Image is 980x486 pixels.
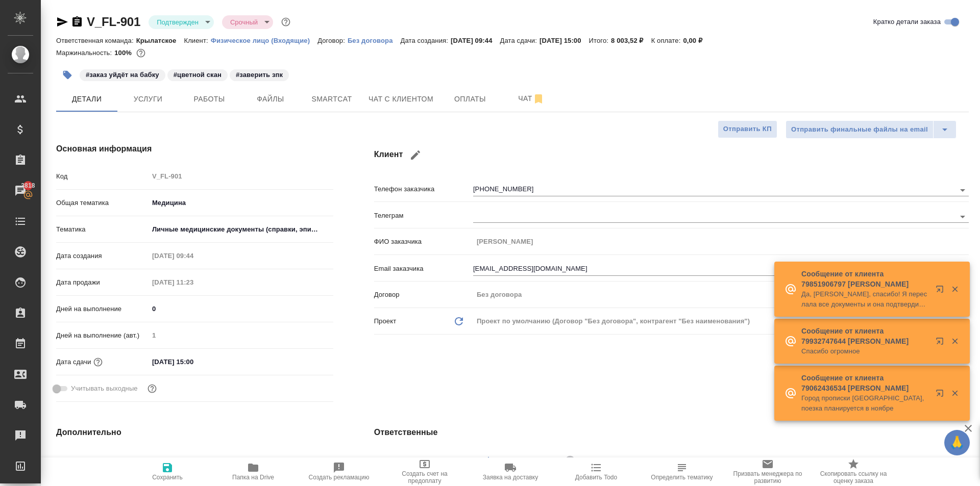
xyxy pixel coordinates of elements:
span: Создать счет на предоплату [388,470,461,484]
button: Призвать менеджера по развитию [725,457,811,486]
p: Дней на выполнение [56,304,149,314]
button: Отправить КП [718,120,777,138]
span: Работы [185,93,234,106]
button: Отправить финальные файлы на email [786,120,934,139]
p: Дата создания: [401,37,451,44]
p: Сообщение от клиента 79062436534 [PERSON_NAME] [801,373,929,393]
p: Ответственная команда: [56,37,136,44]
p: К оплате: [651,37,683,44]
button: Доп статусы указывают на важность/срочность заказа [279,15,292,29]
input: Пустое поле [149,452,333,467]
p: Код [56,171,149,182]
p: Клиент: [184,37,210,44]
div: Медицина [149,194,333,212]
p: Сообщение от клиента 79932747644 [PERSON_NAME] [801,326,929,346]
div: Подтвержден [149,15,214,29]
p: Телефон заказчика [374,184,473,194]
h4: Ответственные [374,426,969,439]
button: Открыть в новой вкладке [929,331,954,355]
button: Добавить Todo [553,457,639,486]
button: Создать рекламацию [296,457,382,486]
svg: Отписаться [532,93,545,105]
div: split button [786,120,957,139]
div: Личные медицинские документы (справки, эпикризы) [149,221,333,238]
h4: Клиент [374,143,969,167]
p: #цветной скан [174,70,222,80]
span: Отправить финальные файлы на email [791,124,928,136]
button: Open [955,183,970,197]
button: Закрыть [944,337,965,346]
span: Добавить Todo [575,474,617,481]
input: Пустое поле [149,248,238,263]
p: Город прописки [GEOGRAPHIC_DATA], поезка планируется в ноябре [801,393,929,414]
h4: Основная информация [56,143,333,155]
span: Определить тематику [651,474,713,481]
p: #заказ уйдёт на бабку [86,70,159,80]
button: Выбери, если сб и вс нужно считать рабочими днями для выполнения заказа. [145,382,159,395]
p: Спасибо огромное [801,346,929,356]
span: 3818 [15,181,41,191]
a: 3818 [3,178,38,203]
p: Дата сдачи [56,357,91,367]
span: Чат с клиентом [369,93,433,106]
span: Отправить КП [723,123,772,135]
p: 100% [114,49,134,57]
a: V_FL-901 [87,15,140,29]
p: 0,00 ₽ [683,37,710,44]
p: Маржинальность: [56,49,114,57]
button: Скопировать ссылку для ЯМессенджера [56,16,68,28]
input: Пустое поле [473,287,969,302]
input: Пустое поле [149,275,238,290]
button: Закрыть [944,389,965,398]
span: Файлы [246,93,295,106]
p: Тематика [56,224,149,235]
span: Чат [507,92,556,105]
button: Open [955,210,970,224]
button: Срочный [227,18,261,27]
p: Да, [PERSON_NAME], спасибо! Я переслала все документы и она подтвердила. Попробую оплатить. [801,289,929,310]
p: Физическое лицо (Входящие) [211,37,318,44]
span: заказ уйдёт на бабку [79,70,166,79]
span: Детали [62,93,111,106]
h4: Дополнительно [56,426,333,439]
p: #заверить зпк [236,70,283,80]
span: Кратко детали заказа [873,17,941,27]
span: Создать рекламацию [309,474,370,481]
input: ✎ Введи что-нибудь [149,354,238,369]
div: [PERSON_NAME] [505,454,578,467]
p: Проект [374,316,397,326]
span: Smartcat [307,93,356,106]
p: Путь на drive [56,455,149,465]
p: 8 003,52 ₽ [611,37,651,44]
p: Договор: [317,37,348,44]
button: Заявка на доставку [468,457,553,486]
button: Сохранить [125,457,210,486]
p: [DATE] 09:44 [451,37,500,44]
a: Физическое лицо (Входящие) [211,36,318,44]
span: заверить зпк [229,70,290,79]
p: Общая тематика [56,198,149,208]
span: [PERSON_NAME] [505,455,568,466]
button: Определить тематику [639,457,725,486]
p: Email заказчика [374,264,473,274]
p: Дата продажи [56,277,149,288]
span: цветной скан [166,70,229,79]
button: Скопировать ссылку [71,16,83,28]
input: Пустое поле [149,328,333,343]
span: Учитывать выходные [71,383,138,394]
p: Клиентские менеджеры [374,456,473,467]
a: Без договора [348,36,401,44]
p: Телеграм [374,211,473,221]
button: Создать счет на предоплату [382,457,468,486]
button: Открыть в новой вкладке [929,383,954,407]
button: Добавить менеджера [476,448,501,473]
span: Услуги [124,93,173,106]
p: Дата сдачи: [500,37,540,44]
input: Пустое поле [473,234,969,249]
p: [DATE] 15:00 [540,37,589,44]
div: Подтвержден [222,15,273,29]
p: Договор [374,290,473,300]
button: Добавить тэг [56,64,79,86]
p: ФИО заказчика [374,237,473,247]
div: Проект по умолчанию (Договор "Без договора", контрагент "Без наименования") [473,313,969,330]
